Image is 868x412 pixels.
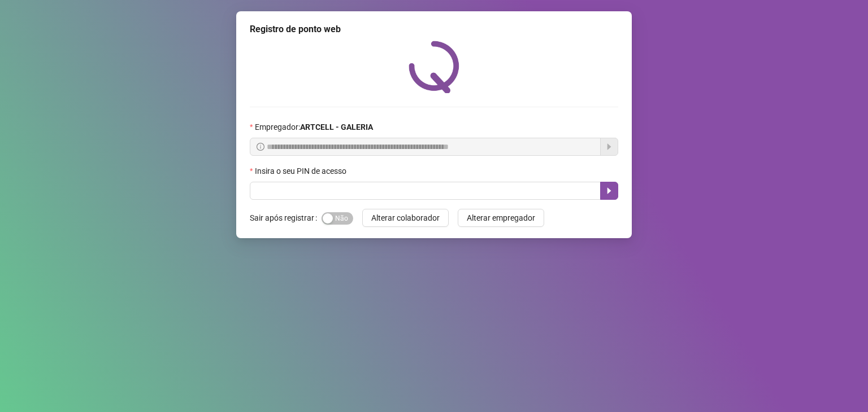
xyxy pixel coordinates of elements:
button: Alterar colaborador [362,209,449,227]
img: QRPoint [409,41,459,93]
button: Alterar empregador [458,209,544,227]
label: Sair após registrar [250,209,322,227]
span: info-circle [257,143,264,151]
strong: ARTCELL - GALERIA [300,122,373,132]
label: Insira o seu PIN de acesso [250,165,354,177]
div: Registro de ponto web [250,23,618,36]
span: Alterar colaborador [371,212,440,224]
span: Empregador : [255,121,373,133]
span: caret-right [605,186,614,195]
span: Alterar empregador [467,212,535,224]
